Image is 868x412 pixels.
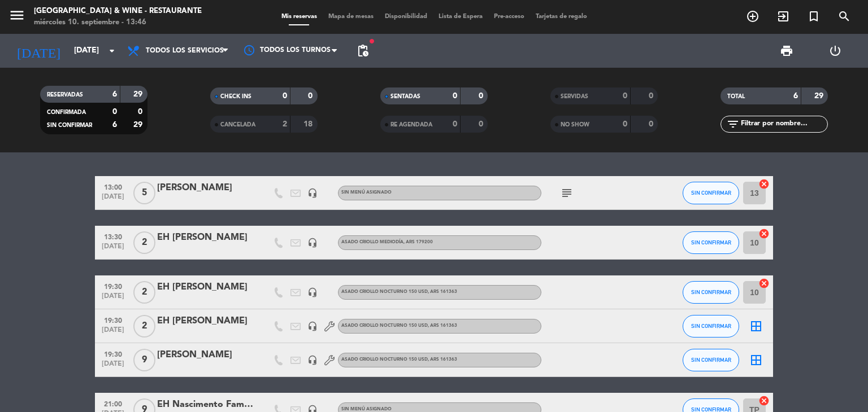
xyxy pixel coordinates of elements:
span: Disponibilidad [379,14,433,20]
span: RE AGENDADA [390,122,432,128]
span: , ARS 161363 [428,357,457,362]
span: 19:30 [99,313,127,326]
strong: 18 [303,120,315,128]
i: headset_mic [307,188,318,198]
strong: 0 [479,120,485,128]
i: exit_to_app [776,10,790,23]
i: power_settings_new [828,44,842,58]
span: Pre-acceso [488,14,530,20]
i: headset_mic [307,355,318,365]
i: cancel [758,278,770,289]
i: turned_in_not [807,10,821,23]
i: menu [8,7,25,24]
i: [DATE] [8,38,68,63]
span: CANCELADA [220,122,255,128]
span: 13:30 [99,230,127,243]
span: Mis reservas [276,14,323,20]
span: , ARS 161363 [428,290,457,294]
span: SIN CONFIRMAR [691,190,731,196]
button: menu [8,7,25,28]
span: , ARS 161363 [428,323,457,328]
strong: 6 [112,90,117,98]
span: , ARS 179200 [403,240,433,244]
i: headset_mic [307,321,318,331]
div: [PERSON_NAME] [157,181,253,195]
span: 21:00 [99,397,127,410]
i: border_all [749,353,763,367]
span: 2 [133,281,155,304]
span: 19:30 [99,347,127,360]
div: EH [PERSON_NAME] [157,314,253,328]
span: Sin menú asignado [341,190,392,195]
strong: 0 [623,120,627,128]
button: SIN CONFIRMAR [683,281,739,304]
div: miércoles 10. septiembre - 13:46 [34,17,202,28]
div: EH [PERSON_NAME] [157,230,253,245]
span: TOTAL [727,94,745,99]
strong: 0 [283,92,287,100]
i: filter_list [726,117,740,131]
button: SIN CONFIRMAR [683,349,739,371]
i: headset_mic [307,287,318,297]
span: ASADO CRIOLLO MEDIODÍA [341,240,433,244]
span: 9 [133,349,155,371]
span: Todos los servicios [146,47,224,55]
span: SIN CONFIRMAR [691,323,731,329]
span: 19:30 [99,279,127,292]
strong: 0 [649,92,656,100]
button: SIN CONFIRMAR [683,182,739,204]
strong: 6 [793,92,798,100]
span: RESERVADAS [47,92,83,98]
span: Sin menú asignado [341,407,392,411]
span: 2 [133,231,155,254]
i: arrow_drop_down [105,44,119,58]
span: Mapa de mesas [323,14,379,20]
span: SIN CONFIRMAR [47,122,92,128]
span: print [780,44,793,58]
strong: 0 [649,120,656,128]
span: Tarjetas de regalo [530,14,593,20]
div: [GEOGRAPHIC_DATA] & Wine - Restaurante [34,6,202,17]
strong: 29 [133,121,145,129]
strong: 0 [112,108,117,116]
i: subject [560,186,574,200]
div: LOG OUT [811,34,860,68]
span: Lista de Espera [433,14,488,20]
span: SIN CONFIRMAR [691,289,731,295]
button: SIN CONFIRMAR [683,231,739,254]
span: fiber_manual_record [368,38,375,45]
strong: 0 [453,120,457,128]
span: [DATE] [99,193,127,206]
strong: 0 [138,108,145,116]
strong: 29 [133,90,145,98]
strong: 2 [283,120,287,128]
i: cancel [758,178,770,190]
span: NO SHOW [561,122,589,128]
strong: 6 [112,121,117,129]
i: headset_mic [307,238,318,248]
span: SERVIDAS [561,94,588,99]
input: Filtrar por nombre... [740,118,827,130]
span: [DATE] [99,243,127,256]
span: CHECK INS [220,94,251,99]
strong: 0 [453,92,457,100]
div: EH Nascimento Family [157,397,253,412]
span: SIN CONFIRMAR [691,357,731,363]
i: add_circle_outline [746,10,759,23]
span: [DATE] [99,326,127,339]
span: ASADO CRIOLLO NOCTURNO 150 USD [341,290,457,294]
span: ASADO CRIOLLO NOCTURNO 150 USD [341,357,457,362]
span: ASADO CRIOLLO NOCTURNO 150 USD [341,323,457,328]
span: SENTADAS [390,94,420,99]
span: [DATE] [99,292,127,305]
i: cancel [758,228,770,239]
strong: 0 [623,92,627,100]
strong: 29 [814,92,826,100]
span: 2 [133,315,155,338]
div: EH [PERSON_NAME] [157,280,253,295]
span: 5 [133,182,155,204]
button: SIN CONFIRMAR [683,315,739,338]
i: border_all [749,319,763,333]
span: [DATE] [99,360,127,373]
div: [PERSON_NAME] [157,348,253,362]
